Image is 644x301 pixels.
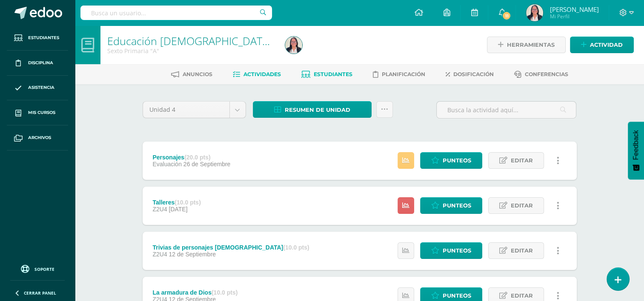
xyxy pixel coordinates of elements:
h1: Educación Cristiana Pri 6 [107,35,275,47]
a: Actividad [570,37,634,53]
span: Evaluación [152,161,182,168]
span: Z2U4 [152,206,167,213]
a: Estudiantes [301,68,352,81]
span: Editar [511,198,533,213]
span: Unidad 4 [149,102,223,118]
span: Archivos [28,134,51,141]
span: Punteos [443,153,471,168]
span: Punteos [443,198,471,213]
strong: (10.0 pts) [175,199,200,206]
span: Mis cursos [28,109,55,116]
div: La armadura de Dios [152,289,238,296]
div: Personajes [152,154,230,161]
a: Punteos [420,242,482,259]
a: Mis cursos [7,100,68,125]
span: [DATE] [169,206,188,213]
a: Conferencias [514,68,568,81]
span: Planificación [382,71,425,77]
span: Resumen de unidad [285,102,350,118]
span: Asistencia [28,84,54,91]
a: Soporte [10,263,65,274]
span: Soporte [34,266,54,272]
div: Trivias de personajes [DEMOGRAPHIC_DATA] [152,244,309,251]
input: Busca un usuario... [80,6,272,20]
span: 26 de Septiembre [183,161,231,168]
a: Educación [DEMOGRAPHIC_DATA] Pri 6 [107,34,297,48]
button: Feedback - Mostrar encuesta [628,122,644,179]
span: Editar [511,243,533,258]
div: Sexto Primaria 'A' [107,47,275,55]
span: Feedback [632,130,640,160]
span: Cerrar panel [24,290,56,296]
span: Actividad [590,37,623,53]
a: Estudiantes [7,26,68,51]
img: 574b1d17f96b15b40b404c5a41603441.png [285,37,302,54]
span: [PERSON_NAME] [550,5,598,14]
a: Disciplina [7,51,68,76]
span: Z2U4 [152,251,167,258]
span: Anuncios [183,71,212,77]
span: Disciplina [28,60,53,66]
span: Actividades [243,71,281,77]
span: Estudiantes [28,34,59,41]
a: Dosificación [446,68,494,81]
span: Estudiantes [314,71,352,77]
a: Herramientas [487,37,566,53]
span: Dosificación [453,71,494,77]
strong: (10.0 pts) [283,244,309,251]
span: Mi Perfil [550,13,598,20]
span: Punteos [443,243,471,258]
span: 11 [502,11,511,20]
img: 574b1d17f96b15b40b404c5a41603441.png [526,4,543,21]
input: Busca la actividad aquí... [437,102,576,118]
a: Anuncios [171,68,212,81]
strong: (10.0 pts) [212,289,238,296]
a: Actividades [233,68,281,81]
span: Conferencias [525,71,568,77]
span: Herramientas [507,37,555,53]
div: Talleres [152,199,200,206]
a: Resumen de unidad [253,101,372,118]
strong: (20.0 pts) [184,154,210,161]
span: Editar [511,153,533,168]
a: Planificación [373,68,425,81]
span: 12 de Septiembre [169,251,216,258]
a: Unidad 4 [143,102,246,118]
a: Archivos [7,125,68,150]
a: Punteos [420,197,482,214]
a: Asistencia [7,76,68,101]
a: Punteos [420,152,482,169]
